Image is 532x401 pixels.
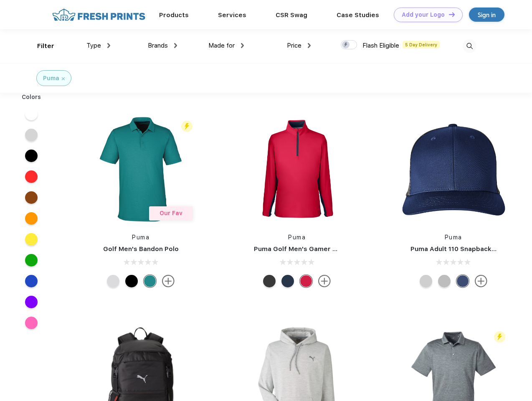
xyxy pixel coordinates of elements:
a: CSR Swag [276,11,307,19]
span: 5 Day Delivery [403,41,440,48]
a: Puma [445,234,462,241]
img: fo%20logo%202.webp [50,8,148,22]
span: Our Fav [160,210,182,216]
div: Add your Logo [402,11,445,18]
div: Peacoat Qut Shd [456,275,469,287]
div: Quarry Brt Whit [420,275,432,287]
img: more.svg [162,275,175,287]
a: Products [159,11,189,19]
div: High Rise [107,275,119,287]
img: dropdown.png [107,43,110,48]
div: Quarry with Brt Whit [438,275,451,287]
span: Made for [208,42,235,49]
img: dropdown.png [174,43,177,48]
img: more.svg [318,275,331,287]
div: Filter [37,41,54,51]
img: func=resize&h=266 [85,114,196,225]
img: filter_cancel.svg [62,77,65,80]
img: desktop_search.svg [463,39,476,53]
img: flash_active_toggle.svg [181,121,193,132]
a: Puma Golf Men's Gamer Golf Quarter-Zip [254,245,386,253]
img: dropdown.png [308,43,311,48]
img: dropdown.png [241,43,244,48]
a: Puma [132,234,149,241]
span: Brands [148,42,168,49]
a: Services [218,11,246,19]
div: Colors [15,93,48,102]
div: Puma Black [125,275,138,287]
span: Flash Eligible [362,42,399,49]
div: Puma [43,74,59,83]
span: Type [86,42,101,49]
img: DT [449,12,455,17]
a: Golf Men's Bandon Polo [103,245,179,253]
div: Sign in [478,10,496,20]
span: Price [287,42,301,49]
img: more.svg [475,275,487,287]
img: flash_active_toggle.svg [494,331,505,343]
img: func=resize&h=266 [398,114,509,225]
div: Green Lagoon [144,275,156,287]
img: func=resize&h=266 [241,114,352,225]
div: Puma Black [263,275,276,287]
div: Navy Blazer [281,275,294,287]
div: Ski Patrol [300,275,312,287]
a: Puma [288,234,306,241]
a: Sign in [469,8,504,22]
